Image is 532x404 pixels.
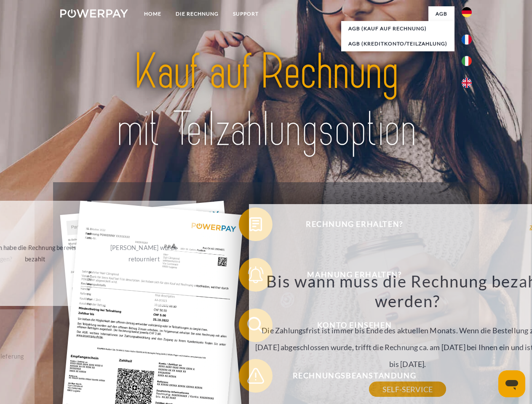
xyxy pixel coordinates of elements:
[60,9,128,18] img: logo-powerpay-white.svg
[428,6,454,21] a: agb
[498,370,525,397] iframe: Schaltfläche zum Öffnen des Messaging-Fensters
[226,6,266,21] a: SUPPORT
[96,242,191,265] div: [PERSON_NAME] wurde retourniert
[369,382,446,397] a: SELF-SERVICE
[462,56,472,66] img: it
[462,7,472,17] img: de
[137,6,168,21] a: Home
[341,21,454,36] a: AGB (Kauf auf Rechnung)
[168,6,226,21] a: DIE RECHNUNG
[341,36,454,51] a: AGB (Kreditkonto/Teilzahlung)
[462,35,472,45] img: fr
[462,78,472,88] img: en
[80,40,452,161] img: title-powerpay_de.svg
